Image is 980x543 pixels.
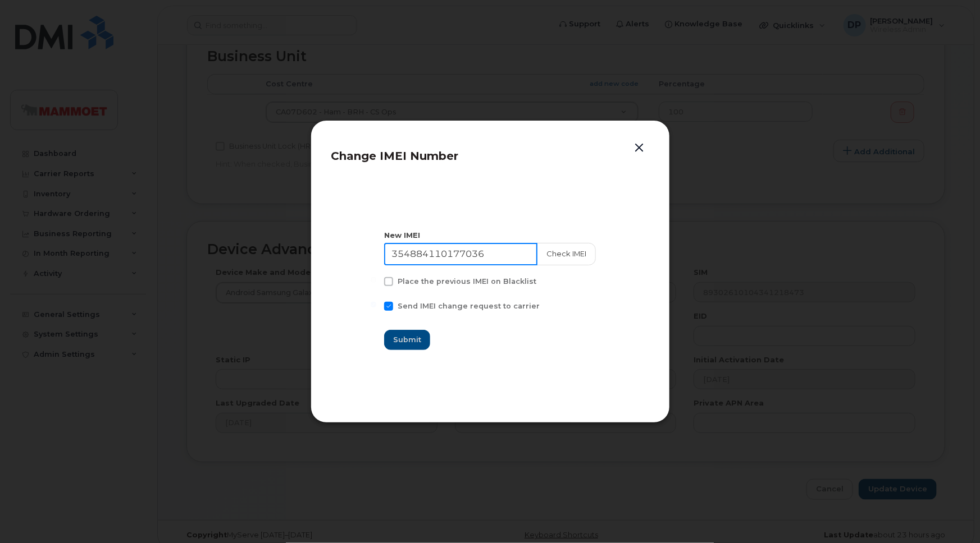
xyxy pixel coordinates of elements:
[398,277,536,286] span: Place the previous IMEI on Blacklist
[331,149,459,163] span: Change IMEI Number
[398,302,540,310] span: Send IMEI change request to carrier
[371,277,376,283] input: Place the previous IMEI on Blacklist
[931,494,972,535] iframe: Messenger Launcher
[393,334,421,345] span: Submit
[371,302,376,307] input: Send IMEI change request to carrier
[537,243,596,265] button: Check IMEI
[384,330,430,350] button: Submit
[384,230,596,241] div: New IMEI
